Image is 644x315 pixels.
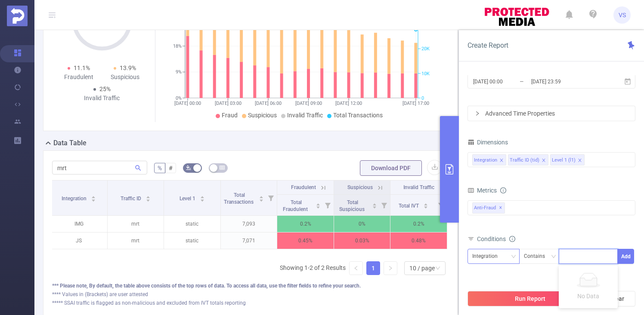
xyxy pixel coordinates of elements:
[423,202,428,205] i: icon: caret-up
[146,195,150,197] i: icon: caret-up
[468,291,592,306] button: Run Report
[91,195,96,197] i: icon: caret-up
[295,101,322,106] tspan: [DATE] 09:00
[121,196,142,202] span: Traffic ID
[51,232,107,249] p: JS
[552,155,576,166] div: Level 1 (l1)
[511,254,516,260] i: icon: down
[339,199,366,212] span: Total Suspicious
[334,232,390,249] p: 0.03%
[423,202,428,207] div: Sort
[91,198,96,201] i: icon: caret-down
[174,101,201,106] tspan: [DATE] 00:00
[224,192,255,205] span: Total Transactions
[322,195,334,215] i: Filter menu
[259,195,264,197] i: icon: caret-up
[472,202,505,214] span: Anti-Fraud
[366,261,380,275] li: 1
[316,205,320,208] i: icon: caret-down
[578,158,582,163] i: icon: close
[421,46,430,52] tspan: 20K
[120,64,136,71] span: 13.9%
[542,158,546,163] i: icon: close
[51,216,107,232] p: IMG
[79,94,125,103] div: Invalid Traffic
[176,95,182,101] tspan: 0%
[221,232,277,249] p: 7,071
[291,184,316,190] span: Fraudulent
[468,139,508,146] span: Dimensions
[108,232,164,249] p: mrt
[52,299,449,307] div: ***** SSAI traffic is flagged as non-malicious and excluded from IVT totals reporting
[200,195,205,200] div: Sort
[564,291,613,301] p: No Data
[158,165,162,171] span: %
[472,76,542,87] input: Start date
[468,187,497,194] span: Metrics
[287,112,323,119] span: Invalid Traffic
[347,184,373,190] span: Suspicious
[372,202,377,207] div: Sort
[277,232,334,249] p: 0.45%
[477,235,515,242] span: Conditions
[74,64,90,71] span: 11.1%
[421,71,430,76] tspan: 10K
[56,73,102,82] div: Fraudulent
[283,199,309,212] span: Total Fraudulent
[372,205,377,208] i: icon: caret-down
[200,198,204,201] i: icon: caret-down
[334,216,390,232] p: 0%
[472,154,506,165] li: Integration
[510,155,539,166] div: Traffic ID (tid)
[333,112,383,119] span: Total Transactions
[384,261,397,275] li: Next Page
[399,203,420,209] span: Total IVT
[180,196,197,202] span: Level 1
[402,101,429,106] tspan: [DATE] 17:00
[164,232,220,249] p: static
[259,198,264,201] i: icon: caret-down
[423,205,428,208] i: icon: caret-down
[349,261,363,275] li: Previous Page
[186,165,191,170] i: icon: bg-colors
[509,236,515,242] i: icon: info-circle
[468,41,508,49] span: Create Report
[508,154,548,165] li: Traffic ID (tid)
[52,282,449,290] div: *** Please note, By default, the table above consists of the top rows of data. To access all data...
[169,165,173,171] span: #
[472,249,504,263] div: Integration
[220,165,225,170] i: icon: table
[52,291,449,298] div: **** Values in (Brackets) are user attested
[91,195,96,200] div: Sort
[7,6,28,26] img: Protected Media
[102,73,149,82] div: Suspicious
[372,202,377,205] i: icon: caret-up
[316,202,320,205] i: icon: caret-up
[530,76,600,87] input: End date
[259,195,264,200] div: Sort
[617,249,634,264] button: Add
[146,198,150,201] i: icon: caret-down
[248,112,277,119] span: Suspicious
[53,138,87,148] h2: Data Table
[499,158,504,163] i: icon: close
[378,195,390,215] i: Filter menu
[200,195,204,197] i: icon: caret-up
[551,254,556,260] i: icon: down
[468,106,635,121] div: icon: rightAdvanced Time Properties
[214,101,241,106] tspan: [DATE] 03:00
[62,196,88,202] span: Integration
[255,101,282,106] tspan: [DATE] 06:00
[409,262,435,275] div: 10 / page
[277,216,334,232] p: 0.2%
[499,203,502,213] span: ✕
[99,86,111,92] span: 25%
[176,70,182,75] tspan: 9%
[164,216,220,232] p: static
[146,195,151,200] div: Sort
[474,155,497,166] div: Integration
[265,180,277,215] i: Filter menu
[222,112,238,119] span: Fraud
[390,216,447,232] p: 0.2%
[108,216,164,232] p: mrt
